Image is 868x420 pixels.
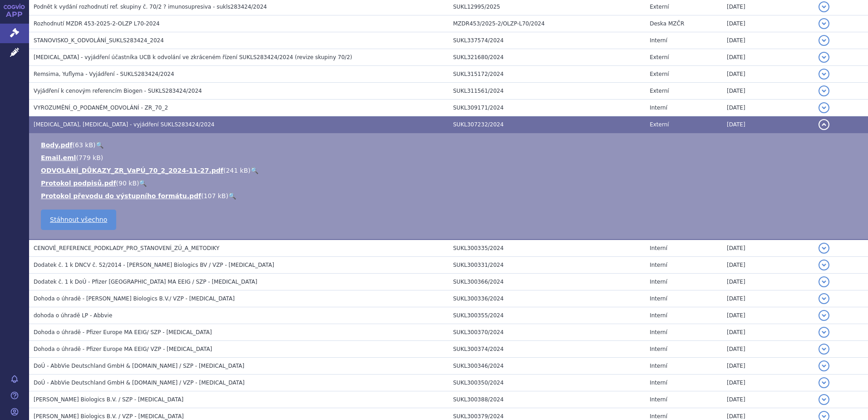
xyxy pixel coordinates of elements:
[722,100,814,116] td: [DATE]
[722,307,814,324] td: [DATE]
[722,274,814,290] td: [DATE]
[819,85,829,96] button: detail
[449,341,645,358] td: SUKL300374/2024
[650,380,667,386] span: Interní
[34,37,164,44] span: STANOVISKO_K_ODVOLÁNÍ_SUKLS283424_2024
[819,119,829,130] button: detail
[722,391,814,408] td: [DATE]
[650,37,667,44] span: Interní
[34,121,214,128] span: Enbrel, Inflectra - vyjádření SUKLS283424/2024
[722,257,814,274] td: [DATE]
[650,262,667,268] span: Interní
[204,192,226,200] span: 107 kB
[650,88,669,94] span: Externí
[650,279,667,285] span: Interní
[449,358,645,375] td: SUKL300346/2024
[650,329,667,335] span: Interní
[650,245,667,251] span: Interní
[139,180,147,187] a: 🔍
[650,71,669,77] span: Externí
[650,396,667,403] span: Interní
[41,154,76,161] a: Email.eml
[449,116,645,133] td: SUKL307232/2024
[449,49,645,66] td: SUKL321680/2024
[819,35,829,46] button: detail
[819,69,829,80] button: detail
[41,140,859,150] li: ( )
[96,141,104,149] a: 🔍
[650,363,667,369] span: Interní
[722,375,814,391] td: [DATE]
[41,179,859,188] li: ( )
[449,290,645,307] td: SUKL300336/2024
[650,4,669,10] span: Externí
[41,167,223,174] a: ODVOLÁNÍ_DŮKAZY_ZR_VaPÚ_70_2_2024-11-27.pdf
[650,346,667,352] span: Interní
[41,180,116,187] a: Protokol podpisů.pdf
[650,295,667,302] span: Interní
[226,167,248,174] span: 241 kB
[449,15,645,32] td: MZDR453/2025-2/OLZP-L70/2024
[819,52,829,63] button: detail
[34,413,184,420] span: DoÚ - Janssen Biologics B.V. / VZP - SIMPONI
[722,49,814,66] td: [DATE]
[722,358,814,375] td: [DATE]
[449,66,645,83] td: SUKL315172/2024
[449,83,645,100] td: SUKL311561/2024
[41,153,859,162] li: ( )
[722,324,814,341] td: [DATE]
[449,240,645,257] td: SUKL300335/2024
[722,15,814,32] td: [DATE]
[819,377,829,388] button: detail
[449,375,645,391] td: SUKL300350/2024
[722,116,814,133] td: [DATE]
[650,312,667,319] span: Interní
[34,245,219,251] span: CENOVÉ_REFERENCE_PODKLADY_PRO_STANOVENÍ_ZÚ_A_METODIKY
[449,32,645,49] td: SUKL337574/2024
[819,360,829,371] button: detail
[722,66,814,83] td: [DATE]
[819,344,829,355] button: detail
[34,88,202,94] span: Vyjádření k cenovým referencím Biogen - SUKLS283424/2024
[41,210,116,230] a: Stáhnout všechno
[34,279,257,285] span: Dodatek č. 1 k DoÚ - Pfizer Europe MA EEIG / SZP - ENBREL
[118,180,137,187] span: 90 kB
[34,295,235,302] span: Dohoda o úhradě - Janssen Biologics B.V./ VZP - REMICADE
[722,32,814,49] td: [DATE]
[34,71,174,77] span: Remsima, Yuflyma - Vyjádření - SUKLS283424/2024
[819,293,829,304] button: detail
[819,1,829,12] button: detail
[34,262,274,268] span: Dodatek č. 1 k DNCV č. 52/2014 - Janssen Biologics BV / VZP - REMICADE
[34,4,267,10] span: Podnět k vydání rozhodnutí ref. skupiny č. 70/2 ? imunosupresiva - sukls283424/2024
[722,290,814,307] td: [DATE]
[34,396,183,403] span: DoÚ - Janssen Biologics B.V. / SZP - SIMPONI
[449,257,645,274] td: SUKL300331/2024
[650,413,667,420] span: Interní
[650,121,669,128] span: Externí
[34,363,244,369] span: DoÚ - AbbVie Deutschland GmbH & Co.KG / SZP - HUMIRA
[722,240,814,257] td: [DATE]
[41,191,859,200] li: ( )
[819,18,829,29] button: detail
[34,380,245,386] span: DoÚ - AbbVie Deutschland GmbH & Co.KG / VZP - HUMIRA
[819,102,829,113] button: detail
[819,260,829,270] button: detail
[650,105,667,111] span: Interní
[650,54,669,60] span: Externí
[449,100,645,116] td: SUKL309171/2024
[41,166,859,175] li: ( )
[34,346,212,352] span: Dohoda o úhradě - Pfizer Europe MA EEIG/ VZP - ENBREL
[79,154,101,161] span: 779 kB
[449,274,645,290] td: SUKL300366/2024
[449,307,645,324] td: SUKL300355/2024
[819,327,829,338] button: detail
[41,141,73,149] a: Body.pdf
[722,341,814,358] td: [DATE]
[41,192,201,200] a: Protokol převodu do výstupního formátu.pdf
[449,324,645,341] td: SUKL300370/2024
[75,141,93,149] span: 63 kB
[34,54,352,60] span: Cimzia - vyjádření účastníka UCB k odvolání ve zkráceném řízení SUKLS283424/2024 (revize skupiny ...
[34,20,160,27] span: Rozhodnutí MZDR 453-2025-2-OLZP L70-2024
[34,312,112,319] span: dohoda o úhradě LP - Abbvie
[722,83,814,100] td: [DATE]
